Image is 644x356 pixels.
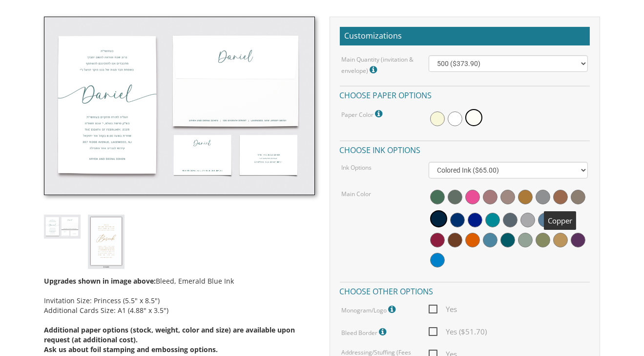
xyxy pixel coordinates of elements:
img: bminv-thumb-7.jpg [44,215,81,239]
label: Main Color [341,190,371,198]
h4: Choose other options [340,282,590,299]
label: Bleed Border [341,326,389,338]
span: Yes [429,303,457,315]
label: Main Quantity (invitation & envelope) [341,55,414,76]
label: Ink Options [341,163,372,172]
label: Paper Color [341,108,385,120]
h2: Customizations [340,27,590,45]
img: bminv-thumb-7.jpg [44,17,315,195]
h4: Choose paper options [340,86,590,103]
span: Upgrades shown in image above: [44,276,156,286]
span: Additional paper options (stock, weight, color and size) are available upon request (at additiona... [44,325,295,344]
span: Yes ($51.70) [429,326,487,338]
label: Monogram/Logo [341,303,398,316]
div: Bleed, Emerald Blue Ink Invitation Size: Princess (5.5" x 8.5") Additional Cards Size: A1 (4.88" ... [44,269,315,355]
img: no%20bleed%20samples-1.jpg [88,215,125,269]
span: Ask us about foil stamping and embossing options. [44,345,218,354]
h4: Choose ink options [340,140,590,157]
